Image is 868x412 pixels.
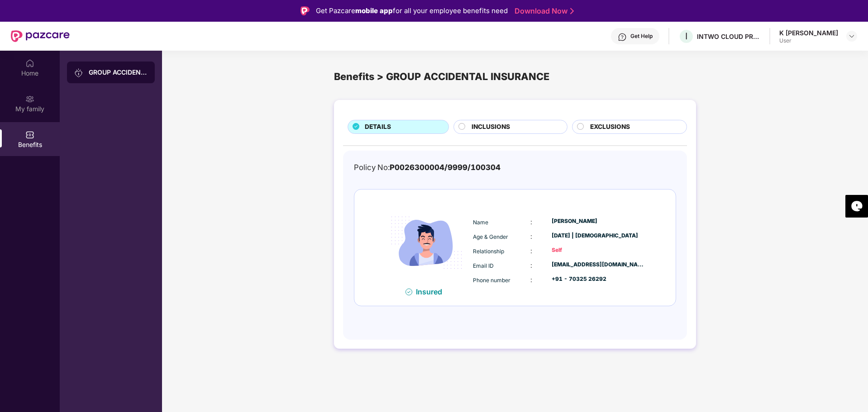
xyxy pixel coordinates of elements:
img: New Pazcare Logo [11,30,70,42]
img: Stroke [570,6,574,16]
span: : [530,218,532,226]
span: I [685,31,687,42]
div: Self [552,246,645,255]
div: INTWO CLOUD PRIVATE LIMITED [697,32,760,41]
strong: mobile app [355,6,393,15]
img: svg+xml;base64,PHN2ZyBpZD0iQmVuZWZpdHMiIHhtbG5zPSJodHRwOi8vd3d3LnczLm9yZy8yMDAwL3N2ZyIgd2lkdGg9Ij... [25,130,34,139]
span: : [530,261,532,269]
span: EXCLUSIONS [590,122,630,132]
div: Get Pazcare for all your employee benefits need [316,5,508,16]
img: svg+xml;base64,PHN2ZyB4bWxucz0iaHR0cDovL3d3dy53My5vcmcvMjAwMC9zdmciIHdpZHRoPSIxNiIgaGVpZ2h0PSIxNi... [405,289,412,295]
div: [EMAIL_ADDRESS][DOMAIN_NAME] [552,260,645,269]
img: svg+xml;base64,PHN2ZyBpZD0iSGVscC0zMngzMiIgeG1sbnM9Imh0dHA6Ly93d3cudzMub3JnLzIwMDAvc3ZnIiB3aWR0aD... [618,33,627,42]
div: [PERSON_NAME] [552,217,645,226]
img: svg+xml;base64,PHN2ZyBpZD0iRHJvcGRvd24tMzJ4MzIiIHhtbG5zPSJodHRwOi8vd3d3LnczLm9yZy8yMDAwL3N2ZyIgd2... [848,33,855,40]
div: GROUP ACCIDENTAL INSURANCE [89,68,148,77]
span: INCLUSIONS [472,122,510,132]
div: K [PERSON_NAME] [779,28,838,37]
span: Relationship [473,248,504,255]
span: : [530,276,532,284]
img: icon [382,199,471,287]
div: Get Help [630,33,653,40]
img: Logo [300,6,310,15]
div: +91 - 70325 26292 [552,275,645,284]
span: Name [473,219,488,226]
span: Age & Gender [473,233,508,240]
div: Benefits > GROUP ACCIDENTAL INSURANCE [334,69,696,84]
span: DETAILS [365,122,391,132]
div: Insured [416,287,448,296]
span: Email ID [473,262,494,269]
img: svg+xml;base64,PHN2ZyB3aWR0aD0iMjAiIGhlaWdodD0iMjAiIHZpZXdCb3g9IjAgMCAyMCAyMCIgZmlsbD0ibm9uZSIgeG... [25,95,34,104]
span: Phone number [473,277,510,284]
div: User [779,37,838,44]
a: Download Now [515,6,571,16]
img: svg+xml;base64,PHN2ZyB3aWR0aD0iMjAiIGhlaWdodD0iMjAiIHZpZXdCb3g9IjAgMCAyMCAyMCIgZmlsbD0ibm9uZSIgeG... [74,68,83,77]
img: svg+xml;base64,PHN2ZyBpZD0iSG9tZSIgeG1sbnM9Imh0dHA6Ly93d3cudzMub3JnLzIwMDAvc3ZnIiB3aWR0aD0iMjAiIG... [25,59,34,68]
span: : [530,232,532,240]
div: [DATE] | [DEMOGRAPHIC_DATA] [552,232,645,240]
div: Policy No: [354,161,501,173]
span: P0026300004/9999/100304 [390,163,501,172]
span: : [530,247,532,255]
